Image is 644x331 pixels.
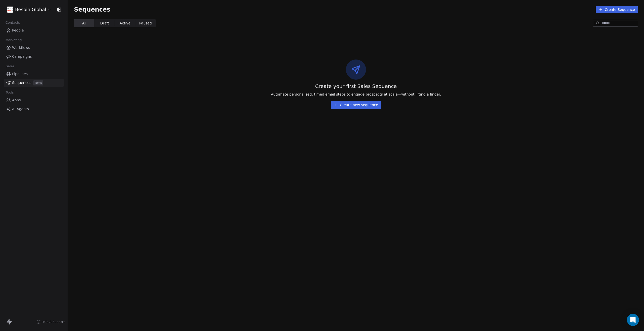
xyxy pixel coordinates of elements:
span: Apps [12,98,21,103]
a: Workflows [4,44,64,52]
span: Automate personalized, timed email steps to engage prospects at scale—without lifting a finger. [271,92,441,97]
div: Open Intercom Messenger [627,314,639,326]
span: Active [119,21,130,26]
a: AI Agents [4,105,64,113]
span: Sales [4,63,17,70]
button: Create Sequence [596,6,638,13]
span: Marketing [3,36,24,44]
a: Campaigns [4,52,64,61]
a: People [4,26,64,35]
a: Pipelines [4,70,64,78]
a: Help & Support [36,320,65,324]
span: Beta [33,80,43,85]
span: Contacts [3,19,22,26]
span: AI Agents [12,106,29,112]
span: Campaigns [12,54,32,59]
button: Create new sequence [331,101,381,109]
span: Bespin Global [15,6,46,13]
span: Draft [100,21,109,26]
span: Paused [139,21,152,26]
span: Sequences [74,6,110,13]
button: Bespin Global [6,5,52,14]
a: SequencesBeta [4,79,64,87]
span: Sequences [12,80,31,85]
span: Help & Support [42,320,65,324]
span: Workflows [12,45,30,50]
a: Apps [4,96,64,104]
img: download.png [7,7,13,13]
span: People [12,28,24,33]
span: Pipelines [12,71,28,77]
span: Create your first Sales Sequence [315,83,397,90]
span: Tools [4,89,16,96]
